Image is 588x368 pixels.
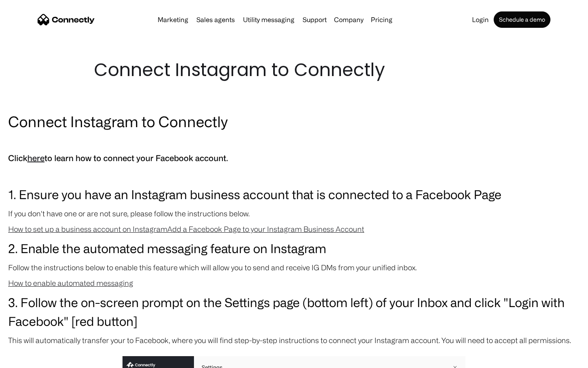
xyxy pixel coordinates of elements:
[8,185,580,204] h3: 1. Ensure you have an Instagram business account that is connected to a Facebook Page
[367,16,396,23] a: Pricing
[8,262,580,273] p: Follow the instructions below to enable this feature which will allow you to send and receive IG ...
[16,354,49,365] ul: Language list
[154,16,192,23] a: Marketing
[8,151,580,165] h5: Click to learn how to connect your Facebook account.
[8,136,580,147] p: ‍
[8,208,580,219] p: If you don't have one or are not sure, please follow the instructions below.
[94,57,494,83] h1: Connect Instagram to Connectly
[193,16,238,23] a: Sales agents
[27,153,45,163] a: here
[8,111,580,132] h2: Connect Instagram to Connectly
[8,225,167,233] a: How to set up a business account on Instagram
[494,11,550,28] a: Schedule a demo
[240,16,298,23] a: Utility messaging
[334,14,363,25] div: Company
[8,279,133,287] a: How to enable automated messaging
[8,334,580,346] p: This will automatically transfer your to Facebook, where you will find step-by-step instructions ...
[8,239,580,258] h3: 2. Enable the automated messaging feature on Instagram
[299,16,330,23] a: Support
[167,225,364,233] a: Add a Facebook Page to your Instagram Business Account
[469,16,492,23] a: Login
[8,169,580,181] p: ‍
[8,354,49,365] aside: Language selected: English
[8,293,580,330] h3: 3. Follow the on-screen prompt on the Settings page (bottom left) of your Inbox and click "Login ...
